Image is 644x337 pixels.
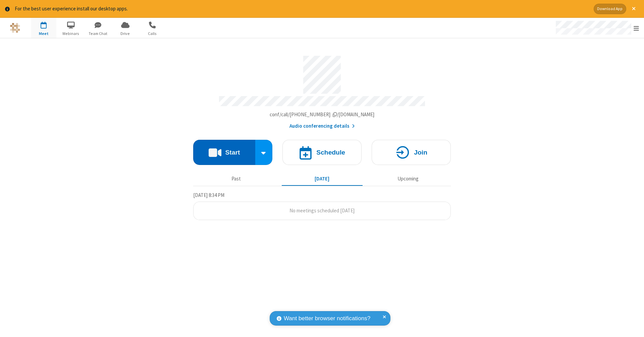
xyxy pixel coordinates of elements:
span: Webinars [58,31,84,37]
button: Logo [2,18,28,38]
button: Download App [594,4,626,14]
h4: Schedule [316,149,345,156]
button: [DATE] [282,173,363,185]
section: Account details [193,51,451,130]
span: [DATE] 8:34 PM [193,192,224,198]
div: Start conference options [255,140,273,165]
span: Calls [140,31,165,37]
span: Team Chat [86,31,111,37]
div: For the best user experience install our desktop apps. [15,5,589,13]
button: Audio conferencing details [289,122,355,130]
span: Copy my meeting room link [270,111,375,118]
div: Open menu [549,18,644,38]
button: Copy my meeting room linkCopy my meeting room link [270,111,375,119]
section: Today's Meetings [193,191,451,220]
button: Past [196,173,277,185]
button: Schedule [282,140,362,165]
span: Meet [31,31,56,37]
span: No meetings scheduled [DATE] [289,207,355,214]
button: Start [193,140,255,165]
img: QA Selenium DO NOT DELETE OR CHANGE [10,23,20,33]
button: Join [372,140,451,165]
h4: Start [225,149,240,156]
button: Upcoming [368,173,448,185]
button: Close alert [629,4,639,14]
span: Drive [113,31,138,37]
h4: Join [414,149,427,156]
span: Want better browser notifications? [284,314,370,323]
